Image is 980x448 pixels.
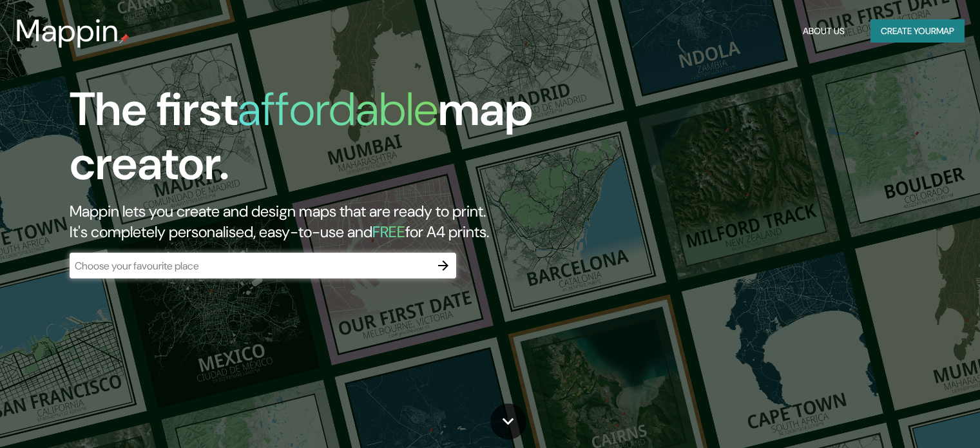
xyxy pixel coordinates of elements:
h1: The first map creator. [70,83,560,201]
img: mappin-pin [119,34,130,44]
h5: FREE [372,222,405,242]
button: About Us [798,19,850,43]
h1: affordable [238,79,438,139]
h3: Mappin [15,13,119,49]
button: Create yourmap [870,19,965,43]
iframe: Help widget launcher [865,398,966,434]
h2: Mappin lets you create and design maps that are ready to print. It's completely personalised, eas... [70,201,560,242]
input: Choose your favourite place [70,258,430,273]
